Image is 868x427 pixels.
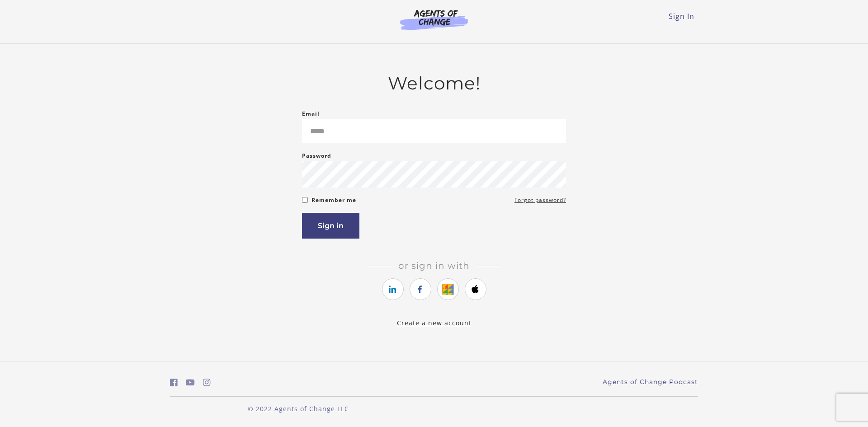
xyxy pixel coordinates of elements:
[170,378,178,387] i: https://www.facebook.com/groups/aswbtestprep (Open in a new window)
[391,260,477,271] span: Or sign in with
[603,377,698,387] a: Agents of Change Podcast
[170,376,178,389] a: https://www.facebook.com/groups/aswbtestprep (Open in a new window)
[302,150,331,161] label: Password
[465,278,486,300] a: https://courses.thinkific.com/users/auth/apple?ss%5Breferral%5D=&ss%5Buser_return_to%5D=&ss%5Bvis...
[302,73,566,94] h2: Welcome!
[186,376,195,389] a: https://www.youtube.com/c/AgentsofChangeTestPrepbyMeaganMitchell (Open in a new window)
[302,108,320,119] label: Email
[382,278,404,300] a: https://courses.thinkific.com/users/auth/linkedin?ss%5Breferral%5D=&ss%5Buser_return_to%5D=&ss%5B...
[186,378,195,387] i: https://www.youtube.com/c/AgentsofChangeTestPrepbyMeaganMitchell (Open in a new window)
[203,376,211,389] a: https://www.instagram.com/agentsofchangeprep/ (Open in a new window)
[391,9,477,30] img: Agents of Change Logo
[410,278,431,300] a: https://courses.thinkific.com/users/auth/facebook?ss%5Breferral%5D=&ss%5Buser_return_to%5D=&ss%5B...
[437,278,459,300] a: https://courses.thinkific.com/users/auth/google?ss%5Breferral%5D=&ss%5Buser_return_to%5D=&ss%5Bvi...
[203,378,211,387] i: https://www.instagram.com/agentsofchangeprep/ (Open in a new window)
[514,195,566,206] a: Forgot password?
[311,195,356,206] label: Remember me
[397,319,472,327] a: Create a new account
[302,213,359,239] button: Sign in
[170,404,427,413] p: © 2022 Agents of Change LLC
[669,11,694,21] a: Sign In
